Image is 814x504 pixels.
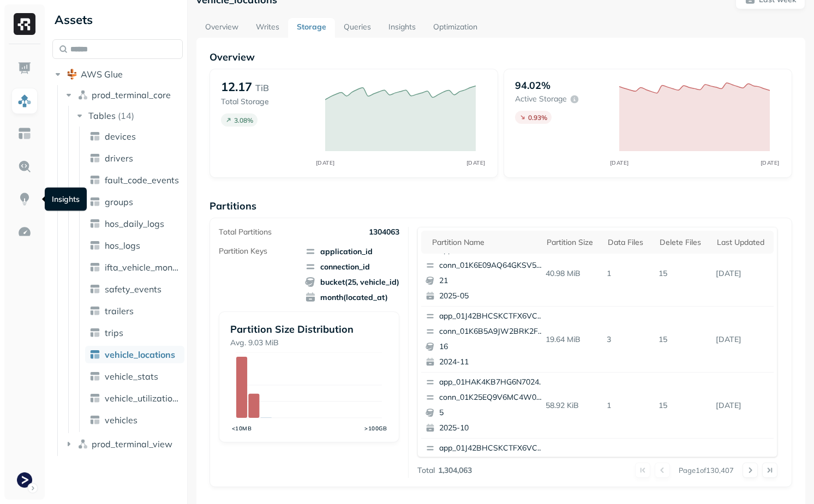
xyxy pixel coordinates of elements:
[85,411,184,429] a: vehicles
[14,13,35,35] img: Ryft
[221,97,314,107] p: Total Storage
[67,69,77,80] img: root
[609,159,629,166] tspan: [DATE]
[230,323,387,335] p: Partition Size Distribution
[89,262,100,273] img: table
[85,368,184,385] a: vehicle_stats
[288,18,335,38] a: Storage
[439,377,545,388] p: app_01HAK4KB7HG6N7024210G3S8D5
[439,260,545,271] p: conn_01K6E09AQ64GKSV5EEW73155X7
[92,89,171,100] span: prod_terminal_core
[89,218,100,229] img: table
[439,392,545,403] p: conn_01K25EQ9V6MC4W0Q85Z1A4DXHG
[219,227,272,237] p: Total Partitions
[63,86,183,104] button: prod_terminal_core
[63,435,183,453] button: prod_terminal_view
[602,264,654,283] p: 1
[439,357,545,368] p: 2024-11
[85,302,184,320] a: trailers
[421,307,550,372] button: app_01J42BHCSKCTFX6VCA8QNRA04Mconn_01K6B5A9JW2BRK2FFPQ59W9K9V162024-11
[74,107,184,124] button: Tables(14)
[17,127,32,141] img: Asset Explorer
[89,175,100,185] img: table
[89,196,100,207] img: table
[365,425,387,432] tspan: >100GB
[17,225,32,239] img: Optimization
[234,116,253,124] p: 3.08 %
[717,237,768,248] div: Last updated
[85,193,184,211] a: groups
[608,237,649,248] div: Data Files
[247,18,288,38] a: Writes
[85,324,184,341] a: trips
[602,330,654,349] p: 3
[711,264,774,283] p: Oct 1, 2025
[85,149,184,167] a: drivers
[85,259,184,276] a: ifta_vehicle_months
[89,371,100,382] img: table
[210,51,792,63] p: Overview
[105,131,136,142] span: devices
[541,330,602,349] p: 19.64 MiB
[417,465,435,476] p: Total
[89,415,100,425] img: table
[315,159,334,166] tspan: [DATE]
[105,284,161,295] span: safety_events
[85,237,184,254] a: hos_logs
[711,330,774,349] p: Oct 1, 2025
[196,18,247,38] a: Overview
[85,280,184,298] a: safety_events
[438,465,472,476] p: 1,304,063
[88,110,116,121] span: Tables
[466,159,485,166] tspan: [DATE]
[219,246,267,256] p: Partition Keys
[439,423,545,434] p: 2025-10
[105,305,134,316] span: trailers
[369,227,399,237] p: 1304063
[654,330,711,349] p: 15
[17,192,32,206] img: Insights
[602,396,654,415] p: 1
[232,425,252,432] tspan: <10MB
[305,292,399,303] span: month(located_at)
[105,393,180,404] span: vehicle_utilization_day
[52,11,183,28] div: Assets
[105,349,175,360] span: vehicle_locations
[439,291,545,302] p: 2025-05
[547,237,597,248] div: Partition size
[45,188,87,211] div: Insights
[230,338,387,348] p: Avg. 9.03 MiB
[105,327,123,338] span: trips
[17,472,32,488] img: Terminal
[85,346,184,363] a: vehicle_locations
[439,443,545,454] p: app_01J42BHCSKCTFX6VCA8QNRA04M
[528,113,547,122] p: 0.93 %
[439,341,545,352] p: 16
[439,326,545,337] p: conn_01K6B5A9JW2BRK2FFPQ59W9K9V
[654,264,711,283] p: 15
[305,261,399,272] span: connection_id
[679,465,734,475] p: Page 1 of 130,407
[541,396,602,415] p: 58.92 KiB
[105,371,158,382] span: vehicle_stats
[105,153,133,164] span: drivers
[432,237,536,248] div: Partition name
[77,89,88,100] img: namespace
[221,79,252,94] p: 12.17
[515,94,567,104] p: Active storage
[17,61,32,75] img: Dashboard
[17,159,32,173] img: Query Explorer
[89,131,100,142] img: table
[654,396,711,415] p: 15
[92,439,172,449] span: prod_terminal_view
[85,389,184,407] a: vehicle_utilization_day
[421,373,550,438] button: app_01HAK4KB7HG6N7024210G3S8D5conn_01K25EQ9V6MC4W0Q85Z1A4DXHG52025-10
[421,439,550,504] button: app_01J42BHCSKCTFX6VCA8QNRA04Mconn_01K6B5A9JW2BRK2FFPQ59W9K9V192024-11
[760,159,779,166] tspan: [DATE]
[89,284,100,295] img: table
[105,415,137,425] span: vehicles
[89,349,100,360] img: table
[541,264,602,283] p: 40.98 MiB
[89,327,100,338] img: table
[305,277,399,287] span: bucket(25, vehicle_id)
